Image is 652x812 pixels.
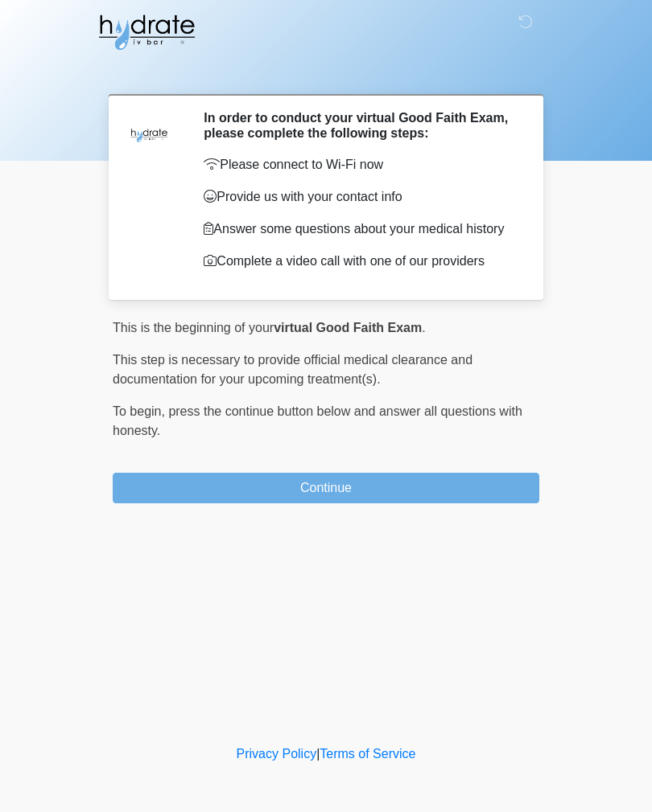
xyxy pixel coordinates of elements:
[204,187,515,207] p: Provide us with your contact info
[422,321,425,334] span: .
[204,219,515,239] p: Answer some questions about your medical history
[97,12,196,52] img: Hydrate IV Bar - Fort Collins Logo
[125,110,173,158] img: Agent Avatar
[237,747,317,761] a: Privacy Policy
[101,58,551,88] h1: ‎ ‎ ‎
[113,321,274,334] span: This is the beginning of your
[320,747,415,761] a: Terms of Service
[316,747,320,761] a: |
[113,404,522,437] span: press the continue button below and answer all questions with honesty.
[113,353,472,386] span: This step is necessary to provide official medical clearance and documentation for your upcoming ...
[113,404,168,418] span: To begin,
[204,155,515,174] p: Please connect to Wi-Fi now
[113,473,539,503] button: Continue
[204,110,515,141] h2: In order to conduct your virtual Good Faith Exam, please complete the following steps:
[204,252,515,271] p: Complete a video call with one of our providers
[274,321,422,334] strong: virtual Good Faith Exam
